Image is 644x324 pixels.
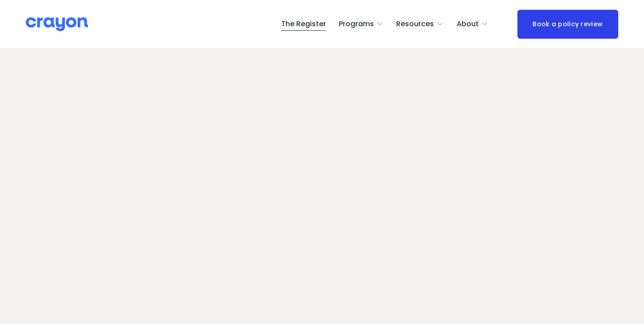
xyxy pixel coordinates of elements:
[457,17,489,31] a: folder dropdown
[517,10,618,39] a: Book a policy review
[281,17,326,31] a: The Register
[339,18,374,31] span: Programs
[339,17,384,31] a: folder dropdown
[457,18,479,31] span: About
[396,18,434,31] span: Resources
[396,17,444,31] a: folder dropdown
[26,16,88,32] img: Crayon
